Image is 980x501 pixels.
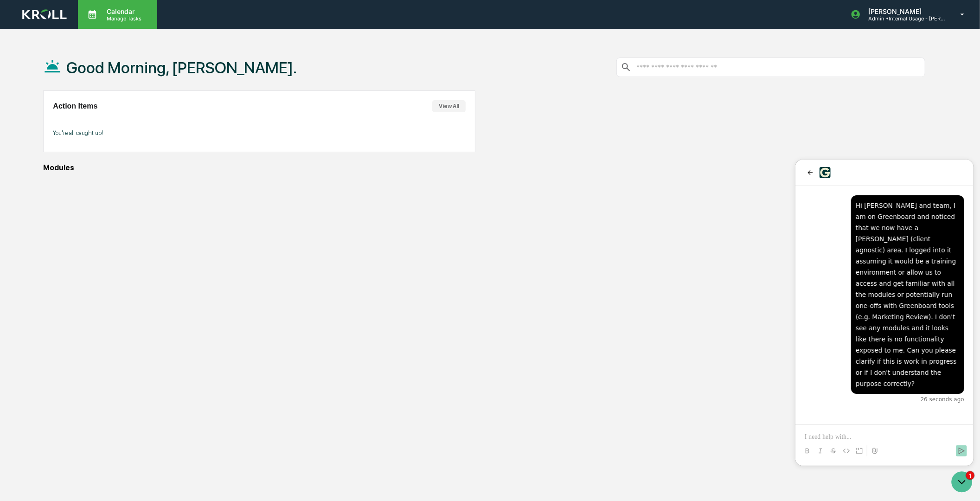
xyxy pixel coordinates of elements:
[22,9,67,20] img: logo
[950,470,975,495] iframe: Open customer support
[795,160,974,466] iframe: Customer support window
[432,100,466,112] button: View All
[99,7,146,15] p: Calendar
[43,163,925,172] div: Modules
[53,102,97,110] h2: Action Items
[66,58,297,77] h1: Good Morning, [PERSON_NAME].
[53,129,466,136] p: You're all caught up!
[861,7,947,15] p: [PERSON_NAME]
[99,15,146,22] p: Manage Tasks
[861,15,947,22] p: Admin • Internal Usage - [PERSON_NAME]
